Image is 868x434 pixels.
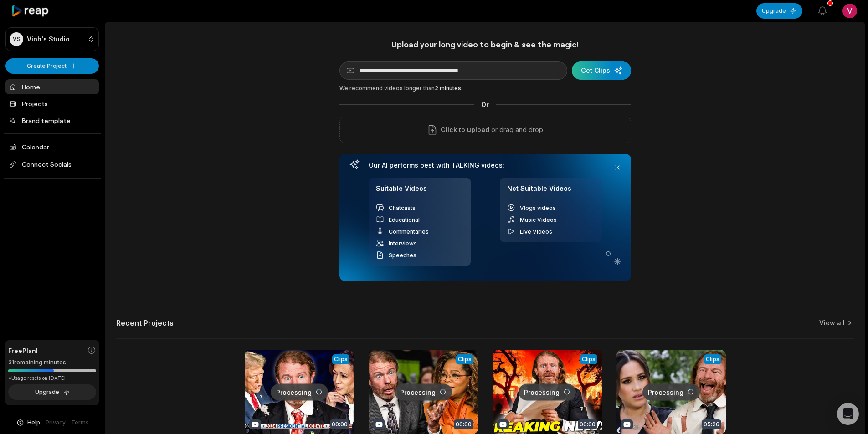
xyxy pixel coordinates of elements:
[507,184,595,198] h4: Not Suitable Videos
[27,35,70,43] p: Vinh's Studio
[10,32,23,46] div: VS
[8,346,38,355] span: Free Plan!
[376,184,463,198] h4: Suitable Videos
[819,318,845,327] a: View all
[5,96,99,111] a: Projects
[339,39,631,50] h1: Upload your long video to begin & see the magic!
[71,419,89,427] a: Terms
[756,3,802,19] button: Upgrade
[389,240,417,247] span: Interviews
[5,79,99,94] a: Home
[572,61,631,80] button: Get Clips
[27,419,40,427] span: Help
[435,85,461,92] span: 2 minutes
[837,403,859,425] div: Open Intercom Messenger
[339,84,631,92] div: We recommend videos longer than .
[8,358,96,367] div: 31 remaining minutes
[474,100,496,109] span: Or
[8,375,96,382] div: *Usage resets on [DATE]
[5,139,99,154] a: Calendar
[389,228,429,235] span: Commentaries
[5,156,99,173] span: Connect Socials
[5,58,99,74] button: Create Project
[489,124,543,135] p: or drag and drop
[116,318,174,327] h2: Recent Projects
[520,204,556,211] span: Vlogs videos
[369,161,602,169] h3: Our AI performs best with TALKING videos:
[389,216,420,223] span: Educational
[8,384,96,400] button: Upgrade
[389,204,416,211] span: Chatcasts
[5,113,99,128] a: Brand template
[520,228,552,235] span: Live Videos
[16,419,40,427] button: Help
[441,124,489,135] span: Click to upload
[389,252,416,259] span: Speeches
[46,419,66,427] a: Privacy
[520,216,557,223] span: Music Videos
